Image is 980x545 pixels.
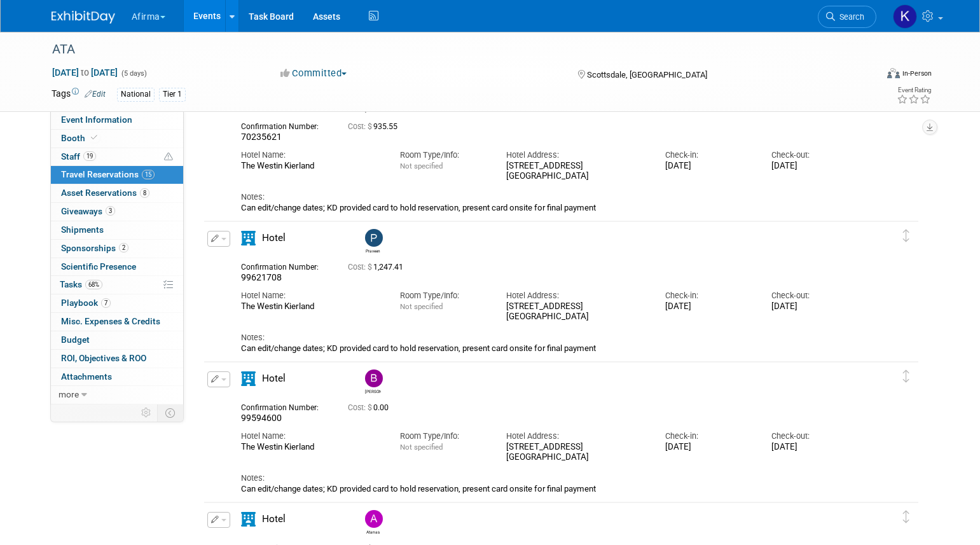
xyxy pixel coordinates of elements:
[241,149,381,161] div: Hotel Name:
[241,431,381,442] div: Hotel Name:
[506,149,646,161] div: Hotel Address:
[506,290,646,301] div: Hotel Address:
[51,130,183,148] a: Booth
[506,161,646,183] div: [STREET_ADDRESS] [GEOGRAPHIC_DATA]
[665,442,752,453] div: [DATE]
[665,301,752,312] div: [DATE]
[262,513,286,525] span: Hotel
[51,148,183,166] a: Staff19
[241,332,859,343] div: Notes:
[771,301,859,312] div: [DATE]
[771,149,859,161] div: Check-out:
[348,122,403,131] span: 935.55
[835,12,864,22] span: Search
[365,229,383,247] img: Praveen Kaushik
[61,151,96,162] span: Staff
[903,230,909,242] i: Click and drag to move item
[348,263,408,272] span: 1,247.41
[365,369,383,387] img: Brent Vetter
[142,170,155,179] span: 15
[365,387,381,394] div: Brent Vetter
[362,229,384,254] div: Praveen Kaushik
[241,512,256,527] i: Hotel
[241,371,256,386] i: Hotel
[241,203,859,213] div: Can edit/change dates; KD provided card to hold reservation, present card onsite for final payment
[801,66,932,85] div: Event Format
[157,404,183,421] td: Toggle Event Tabs
[52,11,115,24] img: ExhibitDay
[241,259,329,272] div: Confirmation Number:
[61,169,155,179] span: Travel Reservations
[897,87,931,93] div: Event Rating
[140,188,149,198] span: 8
[506,431,646,442] div: Hotel Address:
[262,373,286,384] span: Hotel
[60,279,102,289] span: Tasks
[61,243,128,253] span: Sponsorships
[61,188,149,198] span: Asset Reservations
[241,484,859,494] div: Can edit/change dates; KD provided card to hold reservation, present card onsite for final payment
[61,261,136,272] span: Scientific Presence
[52,67,118,78] span: [DATE] [DATE]
[506,301,646,323] div: [STREET_ADDRESS] [GEOGRAPHIC_DATA]
[771,161,859,172] div: [DATE]
[903,511,909,523] i: Click and drag to move item
[241,413,282,423] span: 99594600
[365,528,381,535] div: Atanas Kaykov
[51,258,183,276] a: Scientific Presence
[51,276,183,294] a: Tasks68%
[164,151,173,163] span: Potential Scheduling Conflict -- at least one attendee is tagged in another overlapping event.
[51,350,183,368] a: ROI, Objectives & ROO
[106,206,115,216] span: 3
[241,343,859,354] div: Can edit/change dates; KD provided card to hold reservation, present card onsite for final payment
[400,149,487,161] div: Room Type/Info:
[61,224,104,235] span: Shipments
[241,399,329,413] div: Confirmation Number:
[893,4,917,29] img: Keirsten Davis
[241,231,256,245] i: Hotel
[665,290,752,301] div: Check-in:
[83,151,96,161] span: 19
[771,431,859,442] div: Check-out:
[101,298,111,308] span: 7
[665,149,752,161] div: Check-in:
[348,122,373,131] span: Cost: $
[400,431,487,442] div: Room Type/Info:
[241,161,381,172] div: The Westin Kierland
[276,67,352,80] button: Committed
[241,442,381,453] div: The Westin Kierland
[262,232,286,244] span: Hotel
[159,88,186,101] div: Tier 1
[135,404,158,421] td: Personalize Event Tab Strip
[52,87,106,102] td: Tags
[771,442,859,453] div: [DATE]
[79,67,91,78] span: to
[348,403,394,412] span: 0.00
[887,68,900,78] img: Format-Inperson.png
[91,134,97,141] i: Booth reservation complete
[241,473,859,484] div: Notes:
[241,118,329,132] div: Confirmation Number:
[51,386,183,404] a: more
[61,353,146,363] span: ROI, Objectives & ROO
[51,111,183,129] a: Event Information
[400,302,443,311] span: Not specified
[365,247,381,254] div: Praveen Kaushik
[61,133,100,143] span: Booth
[51,166,183,184] a: Travel Reservations15
[51,221,183,239] a: Shipments
[61,114,132,125] span: Event Information
[241,191,859,203] div: Notes:
[362,510,384,535] div: Atanas Kaykov
[120,69,147,78] span: (5 days)
[48,38,857,61] div: ATA
[818,6,876,28] a: Search
[51,313,183,331] a: Misc. Expenses & Credits
[400,290,487,301] div: Room Type/Info:
[506,442,646,464] div: [STREET_ADDRESS] [GEOGRAPHIC_DATA]
[61,335,90,345] span: Budget
[241,272,282,282] span: 99621708
[61,206,115,216] span: Giveaways
[85,90,106,99] a: Edit
[61,316,160,326] span: Misc. Expenses & Credits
